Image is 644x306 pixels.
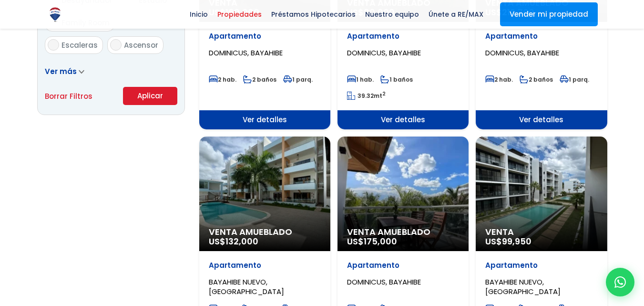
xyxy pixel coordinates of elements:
[45,90,92,102] a: Borrar Filtros
[47,6,63,23] img: Logo de REMAX
[502,235,532,247] span: 99,950
[209,75,236,84] span: 2 hab.
[364,235,397,247] span: 175,000
[485,227,597,237] span: Venta
[360,7,424,21] span: Nuestro equipo
[347,235,397,247] span: US$
[347,32,459,41] p: Apartamento
[347,75,374,84] span: 1 hab.
[110,39,122,51] input: Ascensor
[358,92,374,100] span: 39.32
[209,277,284,296] span: BAYAHIBE NUEVO, [GEOGRAPHIC_DATA]
[485,32,597,41] p: Apartamento
[347,48,421,58] span: DOMINICUS, BAYAHIBE
[347,92,386,100] span: mt
[123,87,177,105] button: Aplicar
[213,7,266,21] span: Propiedades
[185,7,213,21] span: Inicio
[61,40,98,50] span: Escaleras
[124,40,158,50] span: Ascensor
[485,261,597,270] p: Apartamento
[347,261,459,270] p: Apartamento
[560,75,589,84] span: 1 parq.
[199,110,330,129] span: Ver detalles
[424,7,488,21] span: Únete a RE/MAX
[225,235,258,247] span: 132,000
[243,75,276,84] span: 2 baños
[500,2,598,26] a: Vender mi propiedad
[476,110,607,129] span: Ver detalles
[485,48,559,58] span: DOMINICUS, BAYAHIBE
[485,75,513,84] span: 2 hab.
[45,66,84,76] a: Ver más
[209,48,283,58] span: DOMINICUS, BAYAHIBE
[283,75,313,84] span: 1 parq.
[520,75,553,84] span: 2 baños
[209,227,321,237] span: Venta Amueblado
[485,235,532,247] span: US$
[382,90,386,97] sup: 2
[266,7,360,21] span: Préstamos Hipotecarios
[485,277,561,296] span: BAYAHIBE NUEVO, [GEOGRAPHIC_DATA]
[347,277,421,287] span: DOMINICUS, BAYAHIBE
[347,227,459,237] span: Venta Amueblado
[337,110,469,129] span: Ver detalles
[209,261,321,270] p: Apartamento
[209,32,321,41] p: Apartamento
[380,75,413,84] span: 1 baños
[48,39,59,51] input: Escaleras
[45,66,77,76] span: Ver más
[209,235,258,247] span: US$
